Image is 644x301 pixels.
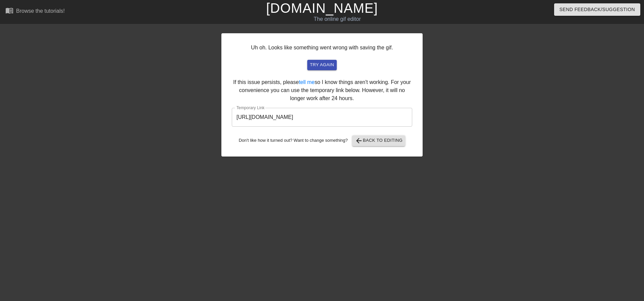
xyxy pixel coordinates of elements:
[352,135,406,146] button: Back to Editing
[266,1,378,15] a: [DOMAIN_NAME]
[307,60,337,70] button: try again
[218,15,457,23] div: The online gif editor
[232,135,412,146] div: Don't like how it turned out? Want to change something?
[559,5,635,14] span: Send Feedback/Suggestion
[16,8,65,14] div: Browse the tutorials!
[355,137,403,145] span: Back to Editing
[5,6,13,14] span: menu_book
[221,33,423,157] div: Uh oh. Looks like something went wrong with saving the gif. If this issue persists, please so I k...
[310,61,334,69] span: try again
[355,137,363,145] span: arrow_back
[299,79,315,85] a: tell me
[5,6,65,17] a: Browse the tutorials!
[232,108,412,127] input: bare
[554,3,640,16] button: Send Feedback/Suggestion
